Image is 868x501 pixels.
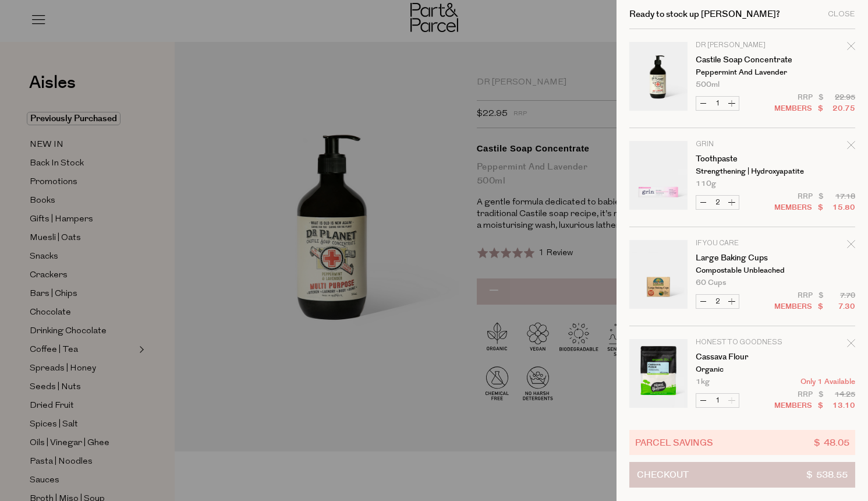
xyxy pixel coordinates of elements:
p: Dr [PERSON_NAME] [696,42,786,49]
span: $ 48.05 [814,436,849,449]
span: 110g [696,180,716,188]
div: Remove Cassava Flour [847,337,855,353]
span: 500ml [696,81,720,89]
p: Honest to Goodness [696,339,786,346]
p: Compostable Unbleached [696,267,786,274]
a: Castile Soap Concentrate [696,56,786,64]
input: QTY Castile Soap Concentrate [710,97,725,110]
span: Only 1 Available [800,378,855,386]
div: Remove Castile Soap Concentrate [847,40,855,56]
div: Close [828,10,855,18]
div: Remove Large Baking Cups [847,238,855,254]
button: Checkout$ 538.55 [629,462,855,488]
p: Strengthening | Hydroxyapatite [696,168,786,175]
p: Organic [696,366,786,373]
input: QTY Toothpaste [710,196,725,209]
h2: Ready to stock up [PERSON_NAME]? [629,10,780,19]
span: Checkout [637,463,689,487]
input: QTY Large Baking Cups [710,295,725,308]
p: Grin [696,141,786,148]
p: If You Care [696,240,786,247]
span: 60 Cups [696,279,726,287]
a: Large Baking Cups [696,254,786,262]
span: Parcel Savings [635,436,713,449]
input: QTY Cassava Flour [710,394,725,407]
p: Peppermint and Lavender [696,69,786,76]
a: Cassava Flour [696,353,786,361]
span: 1kg [696,378,710,386]
div: Remove Toothpaste [847,139,855,155]
a: Toothpaste [696,155,786,163]
span: $ 538.55 [806,463,848,487]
